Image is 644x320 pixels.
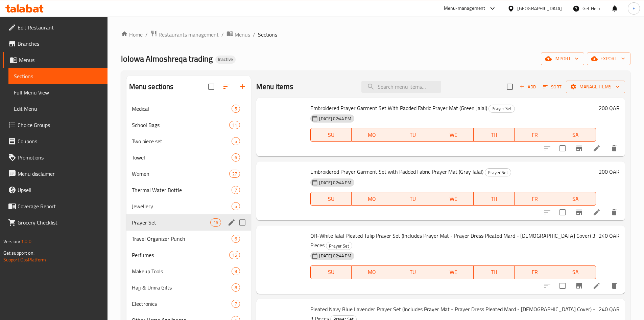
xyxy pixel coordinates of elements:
span: 6 [232,236,240,242]
span: TH [476,267,512,277]
div: Inactive [215,56,236,64]
a: Edit menu item [593,208,601,216]
span: Branches [18,40,102,48]
button: TU [392,128,433,142]
span: [DATE] 02:44 PM [316,115,354,122]
div: items [210,218,221,227]
span: Electronics [132,300,232,308]
button: WE [433,128,474,142]
div: Travel Organizer Punch6 [126,231,251,247]
button: TU [392,265,433,279]
span: [DATE] 02:44 PM [316,253,354,259]
span: Perfumes [132,251,230,259]
a: Edit Menu [8,101,108,117]
span: 5 [232,138,240,145]
h6: 240 QAR [599,304,620,314]
button: SU [310,128,351,142]
input: search [361,81,441,93]
span: Full Menu View [14,88,102,97]
span: FR [517,267,553,277]
span: Hajj & Umra Gifts [132,283,232,292]
a: Choice Groups [3,117,108,133]
span: export [592,55,625,63]
button: SU [310,265,351,279]
span: Prayer Set [326,242,352,250]
span: Travel Organizer Punch [132,235,232,243]
span: TH [476,130,512,140]
div: items [232,283,240,292]
a: Edit menu item [593,282,601,290]
button: SU [310,192,351,206]
span: 7 [232,187,240,193]
span: Version: [3,237,20,246]
div: Prayer Set [326,242,352,250]
span: Coverage Report [18,202,102,210]
a: Support.OpsPlatform [3,255,46,264]
button: MO [352,192,392,206]
a: Home [121,30,143,39]
span: Towel [132,153,232,162]
li: / [145,30,148,39]
button: TH [474,265,515,279]
span: Sections [14,72,102,80]
div: items [232,105,240,113]
span: Embroidered Prayer Garment Set with Padded Fabric Prayer Mat (Gray Jalal) [310,167,483,177]
span: 9 [232,268,240,275]
div: School Bags11 [126,117,251,133]
div: items [232,300,240,308]
span: Makeup Tools [132,267,232,275]
span: Sections [258,30,277,39]
button: FR [515,128,555,142]
span: F [633,5,635,12]
span: SU [313,194,349,204]
div: Perfumes15 [126,247,251,263]
h6: 200 QAR [599,103,620,113]
span: Sort items [539,82,566,92]
a: Sections [8,68,108,84]
span: WE [436,267,471,277]
span: Embroidered Prayer Garment Set With Padded Fabric Prayer Mat (Green Jalal) [310,103,487,113]
span: 27 [230,171,240,177]
div: items [232,267,240,275]
span: WE [436,194,471,204]
span: Prayer Set [485,169,511,176]
div: items [229,170,240,178]
span: [DATE] 02:44 PM [316,179,354,186]
span: lolowa Almoshreqa trading [121,51,213,66]
a: Full Menu View [8,84,108,101]
button: SA [555,192,596,206]
div: items [232,186,240,194]
div: Medical5 [126,101,251,117]
span: Women [132,170,230,178]
span: 16 [211,219,221,226]
span: Edit Restaurant [18,23,102,31]
span: Prayer Set [489,105,515,112]
a: Coverage Report [3,198,108,214]
button: SA [555,128,596,142]
button: MO [352,265,392,279]
button: TH [474,128,515,142]
span: Two piece set [132,137,232,145]
div: Thermal Water Bottle [132,186,232,194]
div: School Bags [132,121,230,129]
button: TH [474,192,515,206]
span: 5 [232,203,240,210]
span: Medical [132,105,232,113]
div: Makeup Tools9 [126,263,251,279]
span: import [546,55,579,63]
button: WE [433,265,474,279]
span: TU [395,130,430,140]
span: Menu disclaimer [18,170,102,178]
span: Upsell [18,186,102,194]
span: 7 [232,301,240,307]
span: Choice Groups [18,121,102,129]
nav: breadcrumb [121,30,630,39]
a: Upsell [3,182,108,198]
button: Sort [541,82,563,92]
button: Branch-specific-item [571,278,587,294]
span: Sort sections [218,79,235,95]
